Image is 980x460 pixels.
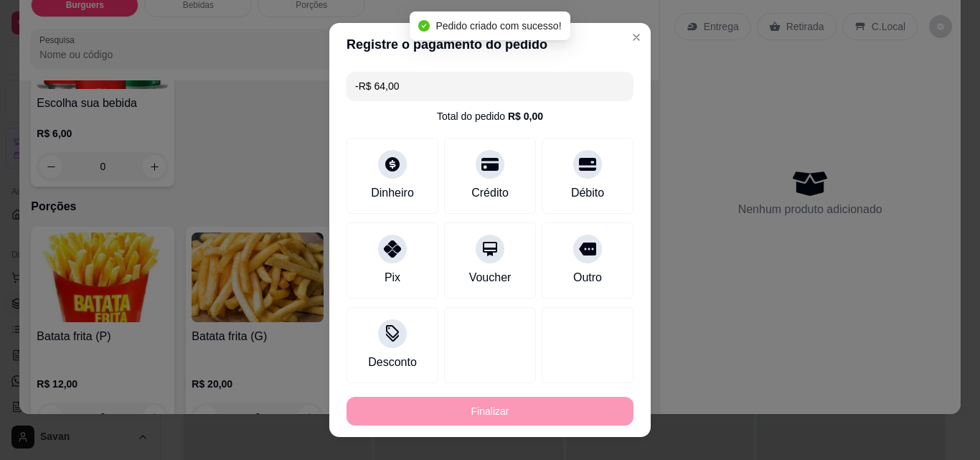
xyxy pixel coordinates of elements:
div: R$ 0,00 [508,109,543,123]
div: Outro [573,269,602,286]
span: check-circle [418,20,430,32]
div: Crédito [471,184,509,202]
div: Total do pedido [437,109,543,123]
div: Débito [571,184,604,202]
input: Ex.: hambúrguer de cordeiro [355,72,625,100]
header: Registre o pagamento do pedido [329,23,651,66]
div: Desconto [368,354,417,371]
button: Close [625,26,648,49]
div: Pix [385,269,400,286]
div: Dinheiro [371,184,414,202]
span: Pedido criado com sucesso! [435,20,561,32]
div: Voucher [469,269,512,286]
